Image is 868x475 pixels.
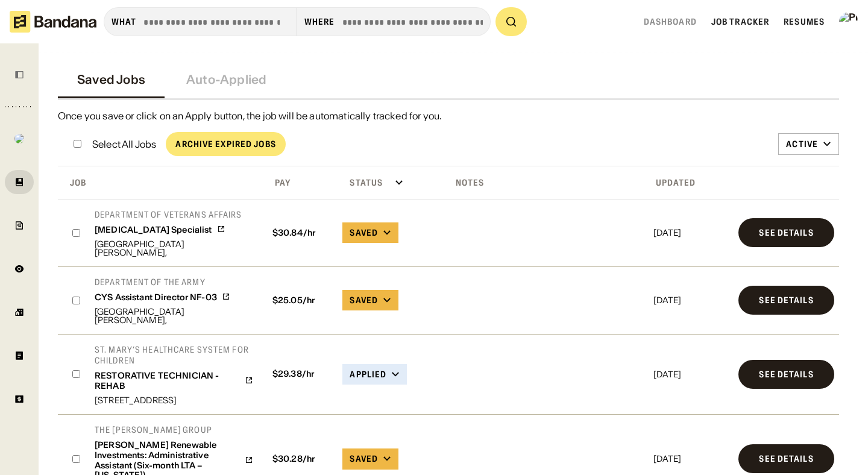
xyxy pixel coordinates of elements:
a: Resumes [784,16,825,27]
div: [DATE] [653,228,729,237]
div: Saved [350,453,378,464]
a: St. Mary’s Healthcare System for ChildrenRESTORATIVE TECHNICIAN - REHAB[STREET_ADDRESS] [95,344,253,404]
div: what [112,16,136,27]
div: Click toggle to sort ascending [446,174,646,192]
div: Click toggle to sort descending [651,174,732,192]
div: Saved [350,295,378,306]
a: Profile photo [5,127,34,151]
div: [DATE] [653,296,729,304]
img: Profile photo [14,134,24,143]
div: Job [60,177,86,188]
div: Updated [651,177,696,188]
div: Pay [265,177,291,188]
div: Once you save or click on an Apply button, the job will be automatically tracked for you. [58,110,839,122]
div: St. Mary’s Healthcare System for Children [95,344,253,366]
a: Department of the ArmyCYS Assistant Director NF-03[GEOGRAPHIC_DATA][PERSON_NAME], [95,277,253,324]
a: Department of Veterans Affairs[MEDICAL_DATA] Specialist[GEOGRAPHIC_DATA][PERSON_NAME], [95,209,253,257]
div: See Details [759,455,813,463]
div: Department of Veterans Affairs [95,209,253,220]
div: [MEDICAL_DATA] Specialist [95,225,212,235]
div: [DATE] [653,370,729,379]
div: Saved Jobs [77,72,145,87]
div: [GEOGRAPHIC_DATA][PERSON_NAME], [95,240,253,257]
div: Saved [350,227,378,238]
div: Status [340,177,383,188]
div: RESTORATIVE TECHNICIAN - REHAB [95,371,240,391]
div: Where [304,16,335,27]
div: See Details [759,296,813,304]
div: [DATE] [653,455,729,463]
div: Auto-Applied [186,72,266,87]
img: Bandana logotype [10,11,96,33]
div: See Details [759,228,813,237]
div: See Details [759,370,813,379]
div: $ 25.05 /hr [268,295,333,306]
div: $ 30.28 /hr [268,454,333,464]
div: Archive Expired Jobs [175,140,275,148]
div: Click toggle to sort ascending [265,174,336,192]
a: Dashboard [644,16,697,27]
div: [GEOGRAPHIC_DATA][PERSON_NAME], [95,307,253,324]
div: $ 29.38 /hr [268,369,333,379]
div: CYS Assistant Director NF-03 [95,292,217,303]
div: Active [786,139,818,149]
img: Profile photo [839,12,858,31]
div: Department of the Army [95,277,253,288]
div: Applied [350,369,386,380]
div: Notes [446,177,485,188]
div: $ 30.84 /hr [268,228,333,238]
div: [STREET_ADDRESS] [95,396,253,404]
div: Click toggle to sort ascending [340,174,441,192]
div: Click toggle to sort descending [60,174,260,192]
div: Select All Jobs [92,139,156,149]
a: Job Tracker [711,16,769,27]
div: The [PERSON_NAME] Group [95,424,253,435]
